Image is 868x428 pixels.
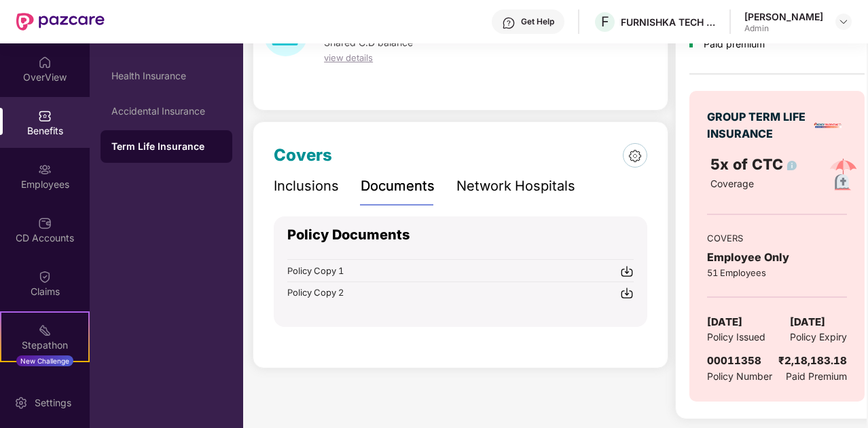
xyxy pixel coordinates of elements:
img: svg+xml;base64,PHN2ZyBpZD0iSGVscC0zMngzMiIgeG1sbnM9Imh0dHA6Ly93d3cudzMub3JnLzIwMDAvc3ZnIiB3aWR0aD... [502,16,516,30]
img: svg+xml;base64,PHN2ZyBpZD0iU2V0dGluZy0yMHgyMCIgeG1sbnM9Imh0dHA6Ly93d3cudzMub3JnLzIwMDAvc3ZnIiB3aW... [14,396,28,410]
span: [DATE] [790,314,825,330]
span: Coverage [710,178,754,189]
img: New Pazcare Logo [16,13,105,31]
div: [PERSON_NAME] [744,10,823,23]
span: Policy Number [707,370,772,382]
div: 51 Employees [707,266,847,279]
div: Inclusions [274,176,339,197]
img: policyIcon [821,153,865,197]
div: Accidental Insurance [111,106,221,117]
div: Network Hospitals [456,176,575,197]
div: Admin [744,23,823,34]
div: Documents [361,176,435,197]
div: New Challenge [16,355,73,366]
span: Policy Copy 2 [287,287,344,298]
span: Policy Documents [287,227,410,243]
img: svg+xml;base64,PHN2ZyBpZD0iQmVuZWZpdHMiIHhtbG5zPSJodHRwOi8vd3d3LnczLm9yZy8yMDAwL3N2ZyIgd2lkdGg9Ij... [38,109,52,123]
span: 5x of CTC [710,155,797,173]
div: Covers [274,142,332,168]
img: svg+xml;base64,PHN2ZyB4bWxucz0iaHR0cDovL3d3dy53My5vcmcvMjAwMC9zdmciIHdpZHRoPSIyMSIgaGVpZ2h0PSIyMC... [38,324,52,337]
div: Get Help [521,16,554,27]
div: Paid premium [704,39,835,50]
span: Paid Premium [786,369,847,384]
div: Employee Only [707,249,847,266]
span: Shared C.D balance [324,37,413,48]
div: Term Life Insurance [111,140,221,153]
span: [DATE] [707,314,742,330]
img: svg+xml;base64,PHN2ZyBpZD0iRW1wbG95ZWVzIiB4bWxucz0iaHR0cDovL3d3dy53My5vcmcvMjAwMC9zdmciIHdpZHRoPS... [38,163,52,176]
img: svg+xml;base64,PHN2ZyBpZD0iQ0RfQWNjb3VudHMiIGRhdGEtbmFtZT0iQ0QgQWNjb3VudHMiIHhtbG5zPSJodHRwOi8vd3... [38,216,52,230]
div: Settings [31,396,75,410]
div: FURNISHKA TECH PRIVATE LIMITED [621,16,716,28]
img: svg+xml;base64,PHN2ZyBpZD0iRG93bmxvYWQtMjR4MjQiIHhtbG5zPSJodHRwOi8vd3d3LnczLm9yZy8yMDAwL3N2ZyIgd2... [620,286,634,300]
img: svg+xml;base64,PHN2ZyBpZD0iRG93bmxvYWQtMjR4MjQiIHhtbG5zPSJodHRwOi8vd3d3LnczLm9yZy8yMDAwL3N2ZyIgd2... [620,265,634,278]
img: svg+xml;base64,PHN2ZyBpZD0iQ2xhaW0iIHhtbG5zPSJodHRwOi8vd3d3LnczLm9yZy8yMDAwL3N2ZyIgd2lkdGg9IjIwIi... [38,270,52,284]
div: Stepathon [1,338,88,352]
span: view details [324,52,373,63]
span: Policy Copy 1 [287,265,344,276]
img: svg+xml;base64,PHN2ZyBpZD0iRHJvcGRvd24tMzJ4MzIiIHhtbG5zPSJodHRwOi8vd3d3LnczLm9yZy8yMDAwL3N2ZyIgd2... [838,16,849,27]
span: F [601,14,609,30]
span: Policy Expiry [790,330,847,345]
img: info [787,161,797,171]
img: 6dce827fd94a5890c5f76efcf9a6403c.png [629,150,641,162]
div: Health Insurance [111,71,221,81]
div: COVERS [707,231,847,245]
div: ₹2,18,183.18 [778,353,847,369]
div: GROUP TERM LIFE INSURANCE [707,109,809,142]
img: insurerLogo [813,111,843,140]
span: 00011358 [707,354,761,367]
span: Policy Issued [707,330,765,345]
img: svg+xml;base64,PHN2ZyBpZD0iSG9tZSIgeG1sbnM9Imh0dHA6Ly93d3cudzMub3JnLzIwMDAvc3ZnIiB3aWR0aD0iMjAiIG... [38,56,52,69]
